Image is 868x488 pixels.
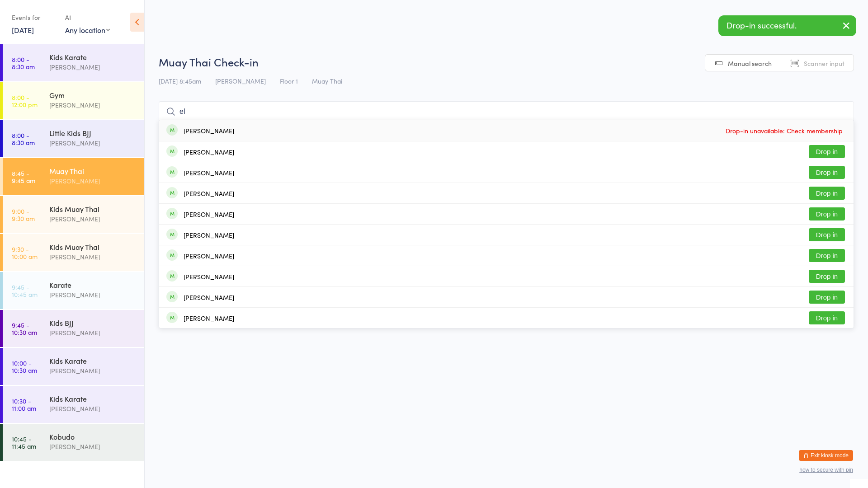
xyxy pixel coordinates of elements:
[3,310,144,347] a: 9:45 -10:30 amKids BJJ[PERSON_NAME]
[65,10,110,25] div: At
[809,291,845,304] button: Drop in
[12,10,56,25] div: Events for
[49,252,137,262] div: [PERSON_NAME]
[312,76,342,85] span: Muay Thai
[3,82,144,119] a: 8:00 -12:00 pmGym[PERSON_NAME]
[184,314,234,322] div: [PERSON_NAME]
[215,76,266,85] span: [PERSON_NAME]
[3,196,144,233] a: 9:00 -9:30 amKids Muay Thai[PERSON_NAME]
[159,101,854,122] input: Search
[49,432,137,441] div: Kobudo
[49,290,137,300] div: [PERSON_NAME]
[12,245,38,260] time: 9:30 - 10:00 am
[49,242,137,252] div: Kids Muay Thai
[12,359,37,374] time: 10:00 - 10:30 am
[49,328,137,338] div: [PERSON_NAME]
[3,44,144,81] a: 8:00 -8:30 amKids Karate[PERSON_NAME]
[3,234,144,271] a: 9:30 -10:00 amKids Muay Thai[PERSON_NAME]
[12,169,35,184] time: 8:45 - 9:45 am
[12,435,36,450] time: 10:45 - 11:45 am
[12,94,38,108] time: 8:00 - 12:00 pm
[49,204,137,214] div: Kids Muay Thai
[49,176,137,186] div: [PERSON_NAME]
[49,441,137,452] div: [PERSON_NAME]
[49,394,137,404] div: Kids Karate
[49,52,137,62] div: Kids Karate
[49,356,137,366] div: Kids Karate
[809,270,845,283] button: Drop in
[3,158,144,195] a: 8:45 -9:45 amMuay Thai[PERSON_NAME]
[12,56,35,70] time: 8:00 - 8:30 am
[809,228,845,241] button: Drop in
[49,100,137,110] div: [PERSON_NAME]
[12,131,35,146] time: 8:00 - 8:30 am
[49,166,137,176] div: Muay Thai
[49,128,137,138] div: Little Kids BJJ
[49,318,137,328] div: Kids BJJ
[49,62,137,72] div: [PERSON_NAME]
[184,273,234,280] div: [PERSON_NAME]
[184,127,234,134] div: [PERSON_NAME]
[184,169,234,176] div: [PERSON_NAME]
[728,59,772,68] span: Manual search
[3,386,144,423] a: 10:30 -11:00 amKids Karate[PERSON_NAME]
[3,348,144,385] a: 10:00 -10:30 amKids Karate[PERSON_NAME]
[3,272,144,309] a: 9:45 -10:45 amKarate[PERSON_NAME]
[159,54,854,69] h2: Muay Thai Check-in
[49,280,137,290] div: Karate
[12,321,37,336] time: 9:45 - 10:30 am
[723,124,845,137] span: Drop-in unavailable: Check membership
[718,15,856,36] div: Drop-in successful.
[159,76,201,85] span: [DATE] 8:45am
[809,187,845,200] button: Drop in
[49,366,137,376] div: [PERSON_NAME]
[799,450,853,461] button: Exit kiosk mode
[184,252,234,259] div: [PERSON_NAME]
[3,120,144,157] a: 8:00 -8:30 amLittle Kids BJJ[PERSON_NAME]
[809,145,845,158] button: Drop in
[799,467,853,473] button: how to secure with pin
[184,190,234,197] div: [PERSON_NAME]
[3,424,144,461] a: 10:45 -11:45 amKobudo[PERSON_NAME]
[280,76,298,85] span: Floor 1
[809,311,845,324] button: Drop in
[184,294,234,301] div: [PERSON_NAME]
[184,231,234,239] div: [PERSON_NAME]
[49,138,137,148] div: [PERSON_NAME]
[49,404,137,414] div: [PERSON_NAME]
[12,207,35,222] time: 9:00 - 9:30 am
[49,90,137,100] div: Gym
[809,207,845,221] button: Drop in
[12,25,34,35] a: [DATE]
[12,397,36,412] time: 10:30 - 11:00 am
[809,249,845,262] button: Drop in
[184,148,234,155] div: [PERSON_NAME]
[65,25,110,35] div: Any location
[809,166,845,179] button: Drop in
[49,214,137,224] div: [PERSON_NAME]
[12,283,38,298] time: 9:45 - 10:45 am
[804,59,844,68] span: Scanner input
[184,211,234,218] div: [PERSON_NAME]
